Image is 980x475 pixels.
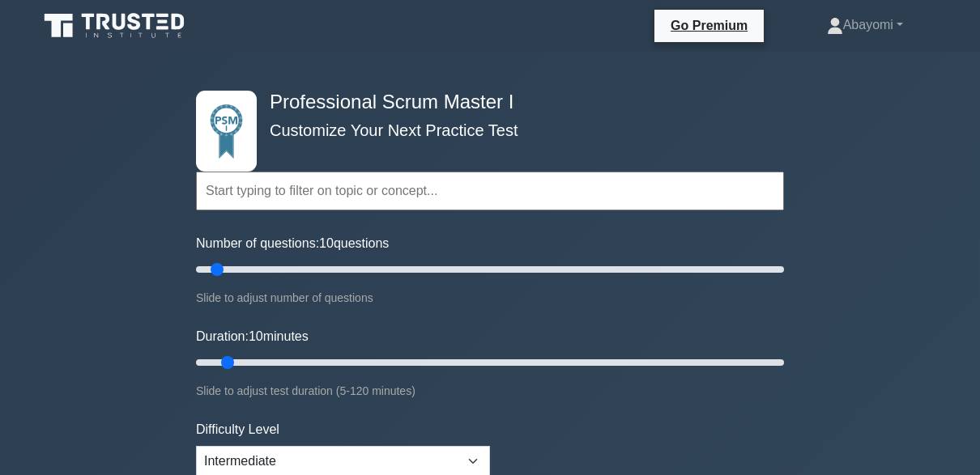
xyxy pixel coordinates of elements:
a: Go Premium [661,15,757,36]
span: 10 [319,236,334,250]
label: Duration: minutes [196,327,309,346]
label: Difficulty Level [196,420,279,439]
div: Slide to adjust test duration (5-120 minutes) [196,381,784,401]
div: Slide to adjust number of questions [196,288,784,307]
a: Abayomi [788,9,942,41]
span: 10 [249,329,263,343]
input: Start typing to filter on topic or concept... [196,172,784,210]
h4: Professional Scrum Master I [263,91,705,114]
label: Number of questions: questions [196,234,389,253]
